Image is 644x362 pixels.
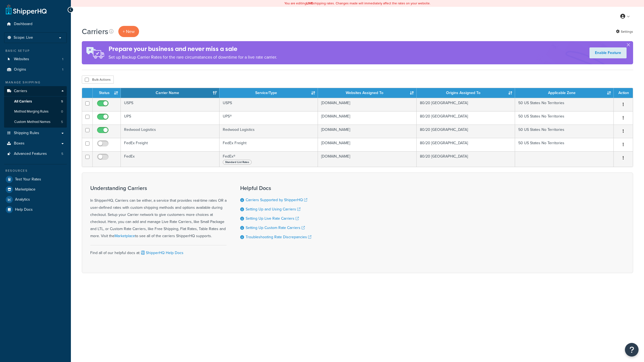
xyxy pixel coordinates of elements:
[4,117,67,127] li: Custom Method Names
[4,185,67,194] li: Marketplace
[121,138,219,151] td: FedEx Freight
[4,49,67,53] div: Basic Setup
[417,138,515,151] td: 80/20 [GEOGRAPHIC_DATA]
[62,57,63,62] span: 1
[14,120,50,124] span: Custom Method Names
[4,54,67,64] li: Websites
[4,205,67,215] a: Help Docs
[14,67,26,72] span: Origins
[14,131,39,135] span: Shipping Rules
[246,225,305,231] a: Setting Up Custom Rate Carriers
[417,98,515,111] td: 80/20 [GEOGRAPHIC_DATA]
[15,187,35,192] span: Marketplace
[62,67,63,72] span: 1
[240,185,311,191] h3: Helpful Docs
[219,88,318,98] th: Service/Type: activate to sort column ascending
[625,343,639,357] button: Open Resource Center
[82,26,108,37] h1: Carriers
[219,125,318,138] td: Redwood Logistics
[14,141,25,146] span: Boxes
[219,138,318,151] td: FedEx Freight
[4,149,67,159] li: Advanced Features
[318,138,417,151] td: [DOMAIN_NAME]
[14,89,27,93] span: Carriers
[318,88,417,98] th: Websites Assigned To: activate to sort column ascending
[318,111,417,125] td: [DOMAIN_NAME]
[246,234,311,240] a: Troubleshooting Rate Discrepancies
[4,128,67,138] a: Shipping Rules
[14,109,49,114] span: Method Merging Rules
[121,151,219,167] td: FedEx
[118,26,139,37] button: + New
[4,174,67,184] a: Test Your Rates
[14,99,32,104] span: All Carriers
[4,117,67,127] a: Custom Method Names 5
[4,86,67,96] a: Carriers
[219,151,318,167] td: FedEx®
[14,152,47,156] span: Advanced Features
[93,88,121,98] th: Status: activate to sort column ascending
[219,111,318,125] td: UPS®
[4,65,67,75] li: Origins
[4,19,67,29] a: Dashboard
[515,125,614,138] td: 50 US States No Territories
[15,197,30,202] span: Analytics
[61,109,63,114] span: 0
[318,151,417,167] td: [DOMAIN_NAME]
[15,207,33,212] span: Help Docs
[515,111,614,125] td: 50 US States No Territories
[4,107,67,117] li: Method Merging Rules
[61,152,63,156] span: 5
[15,177,41,182] span: Test Your Rates
[417,125,515,138] td: 80/20 [GEOGRAPHIC_DATA]
[121,111,219,125] td: UPS
[82,41,109,64] img: ad-rules-rateshop-fe6ec290ccb7230408bd80ed9643f0289d75e0ffd9eb532fc0e269fcd187b520.png
[90,185,227,191] h3: Understanding Carriers
[614,88,633,98] th: Action
[82,76,114,84] button: Bulk Actions
[417,111,515,125] td: 80/20 [GEOGRAPHIC_DATA]
[515,138,614,151] td: 50 US States No Territories
[246,206,300,212] a: Setting Up and Using Carriers
[61,120,63,124] span: 5
[109,44,277,53] h4: Prepare your business and never miss a sale
[246,216,299,221] a: Setting Up Live Rate Carriers
[14,22,32,26] span: Dashboard
[90,245,227,257] div: Find all of our helpful docs at:
[4,65,67,75] a: Origins 1
[4,107,67,117] a: Method Merging Rules 0
[6,4,47,15] a: ShipperHQ Home
[616,28,633,35] a: Settings
[219,98,318,111] td: USPS
[109,53,277,61] p: Set up Backup Carrier Rates for the rare circumstances of downtime for a live rate carrier.
[318,98,417,111] td: [DOMAIN_NAME]
[318,125,417,138] td: [DOMAIN_NAME]
[515,98,614,111] td: 50 US States No Territories
[223,160,252,165] span: Standard List Rates
[140,250,183,256] a: ShipperHQ Help Docs
[589,47,627,58] a: Enable Feature
[14,35,33,40] span: Scope: Live
[115,233,135,239] a: Marketplace
[306,1,313,6] b: LIVE
[4,138,67,149] a: Boxes
[417,88,515,98] th: Origins Assigned To: activate to sort column ascending
[246,197,307,203] a: Carriers Supported by ShipperHQ
[61,99,63,104] span: 5
[4,96,67,107] a: All Carriers 5
[4,54,67,64] a: Websites 1
[121,88,219,98] th: Carrier Name: activate to sort column ascending
[417,151,515,167] td: 80/20 [GEOGRAPHIC_DATA]
[4,86,67,128] li: Carriers
[14,57,29,62] span: Websites
[4,195,67,204] a: Analytics
[90,185,227,240] div: In ShipperHQ, Carriers can be either, a service that provides real-time rates OR a user-defined r...
[515,88,614,98] th: Applicable Zone: activate to sort column ascending
[121,98,219,111] td: USPS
